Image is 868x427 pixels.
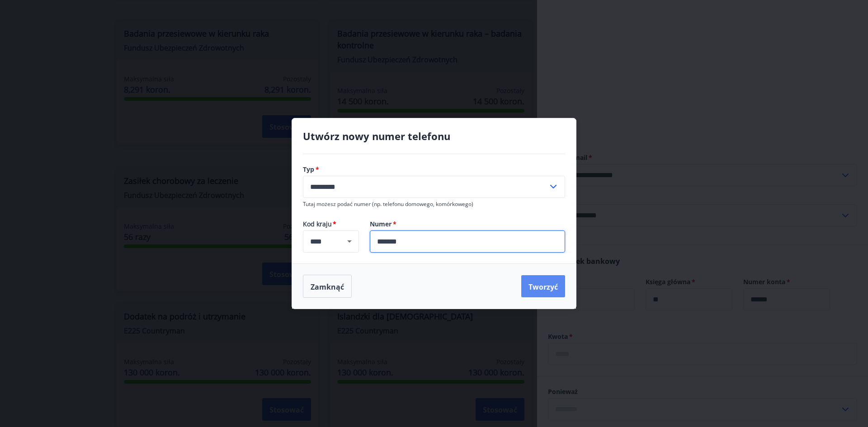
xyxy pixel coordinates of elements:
button: Zamknąć [303,275,352,298]
font: Typ [303,165,314,174]
button: Otwarte [343,235,356,248]
font: Numer [370,220,392,228]
font: Zamknąć [311,282,344,291]
font: Tutaj możesz podać numer (np. telefonu domowego, komórkowego) [303,200,473,208]
button: Tworzyć [521,275,565,298]
div: Numer [370,230,565,253]
font: Kod kraju [303,220,332,228]
font: Tworzyć [528,282,558,291]
font: Utwórz nowy numer telefonu [303,129,450,143]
